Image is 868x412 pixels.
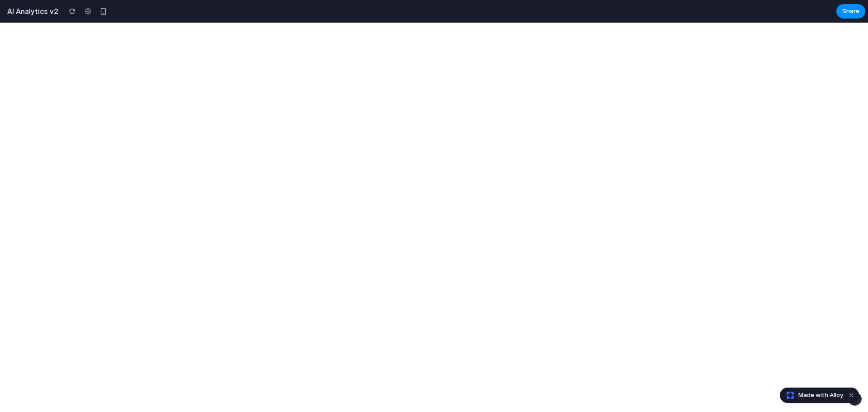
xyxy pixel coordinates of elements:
[846,390,857,401] button: Dismiss watermark
[4,6,58,17] h2: AI Analytics v2
[842,7,859,16] span: Share
[780,391,844,400] a: Made with Alloy
[836,4,865,19] button: Share
[798,391,843,400] span: Made with Alloy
